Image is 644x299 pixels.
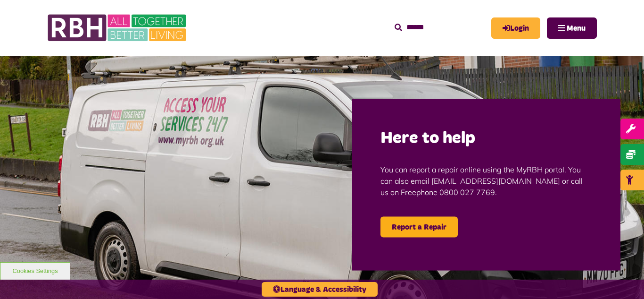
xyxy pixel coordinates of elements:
button: Navigation [547,17,597,39]
span: Menu [567,25,586,32]
a: MyRBH [491,17,540,39]
h2: Here to help [380,127,592,149]
p: You can report a repair online using the MyRBH portal. You can also email [EMAIL_ADDRESS][DOMAIN_... [380,149,592,212]
a: Report a Repair [380,216,458,237]
img: RBH [47,9,189,46]
button: Language & Accessibility [262,282,378,297]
